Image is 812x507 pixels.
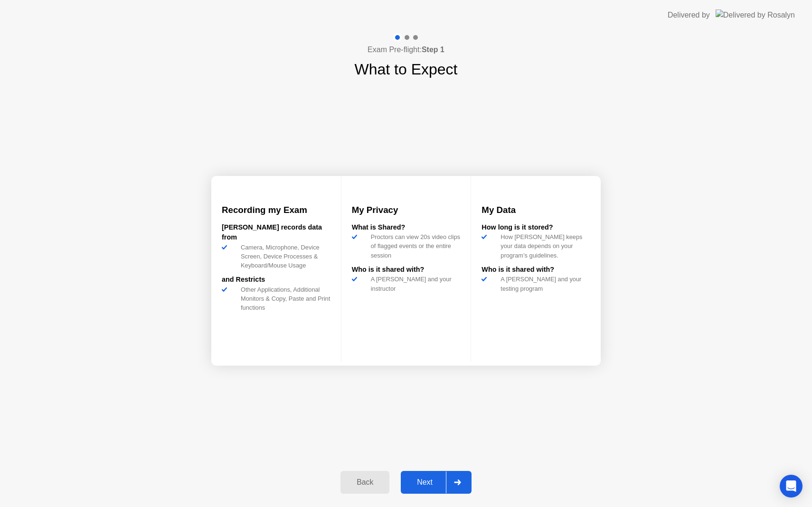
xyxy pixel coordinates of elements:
[352,265,461,275] div: Who is it shared with?
[422,46,444,54] b: Step 1
[352,203,461,217] h3: My Privacy
[367,232,461,260] div: Proctors can view 20s video clips of flagged events or the entire session
[237,243,330,270] div: Camera, Microphone, Device Screen, Device Processes & Keyboard/Mouse Usage
[497,275,590,293] div: A [PERSON_NAME] and your testing program
[367,275,461,293] div: A [PERSON_NAME] and your instructor
[222,222,330,243] div: [PERSON_NAME] records data from
[237,285,330,313] div: Other Applications, Additional Monitors & Copy, Paste and Print functions
[482,222,590,233] div: How long is it stored?
[780,475,803,498] div: Open Intercom Messenger
[401,471,472,494] button: Next
[368,44,444,55] h4: Exam Pre-flight:
[355,58,458,81] h1: What to Expect
[340,471,389,494] button: Back
[497,232,590,260] div: How [PERSON_NAME] keeps your data depends on your program’s guidelines.
[343,478,387,487] div: Back
[352,222,461,233] div: What is Shared?
[668,9,710,21] div: Delivered by
[222,275,330,285] div: and Restricts
[482,265,590,275] div: Who is it shared with?
[482,203,590,217] h3: My Data
[404,478,446,487] div: Next
[222,203,330,217] h3: Recording my Exam
[716,9,795,20] img: Delivered by Rosalyn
